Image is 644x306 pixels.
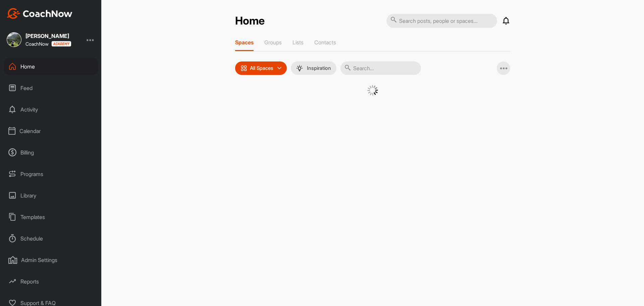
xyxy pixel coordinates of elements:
[340,61,421,75] input: Search...
[7,8,72,19] img: CoachNow
[4,209,98,225] div: Templates
[4,252,98,268] div: Admin Settings
[307,65,331,71] p: Inspiration
[235,14,265,28] h2: Home
[25,33,71,39] div: [PERSON_NAME]
[4,187,98,204] div: Library
[250,65,273,71] p: All Spaces
[386,14,497,28] input: Search posts, people or spaces...
[314,39,336,46] p: Contacts
[4,101,98,118] div: Activity
[240,65,247,72] img: icon
[4,144,98,161] div: Billing
[4,166,98,182] div: Programs
[296,65,303,72] img: menuIcon
[4,273,98,290] div: Reports
[264,39,282,46] p: Groups
[292,39,304,46] p: Lists
[4,80,98,96] div: Feed
[4,58,98,75] div: Home
[4,230,98,247] div: Schedule
[51,41,71,47] img: CoachNow acadmey
[367,85,378,96] img: G6gVgL6ErOh57ABN0eRmCEwV0I4iEi4d8EwaPGI0tHgoAbU4EAHFLEQAh+QQFCgALACwIAA4AGAASAAAEbHDJSesaOCdk+8xg...
[7,32,21,47] img: square_3181bc1b29b8c33c139cdcd77bcaf626.jpg
[4,123,98,139] div: Calendar
[25,41,71,47] div: CoachNow
[235,39,254,46] p: Spaces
